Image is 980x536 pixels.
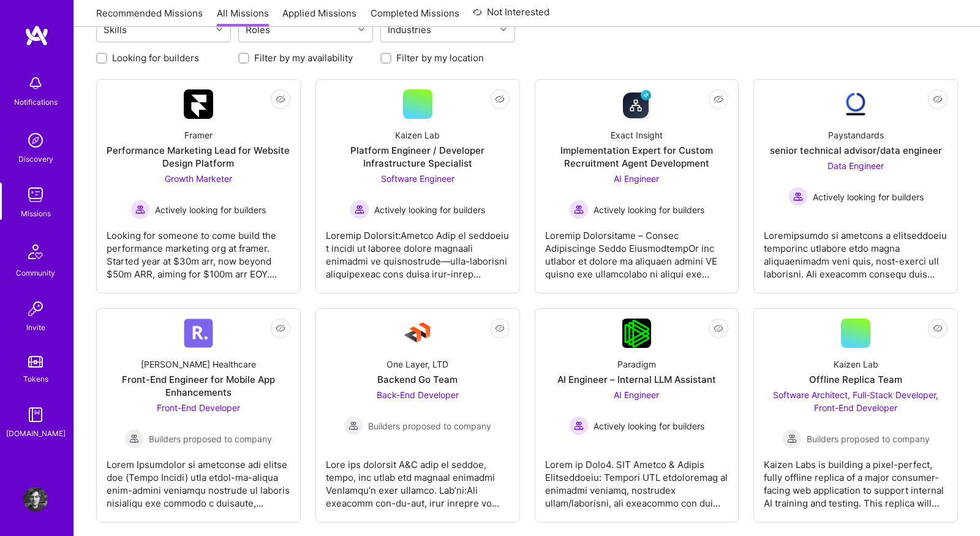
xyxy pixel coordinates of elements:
[500,26,507,32] i: icon Chevron
[326,448,510,510] div: Lore ips dolorsit A&C adip el seddoe, tempo, inc utlab etd magnaal enimadmi VenIamqu’n exer ullam...
[557,373,716,386] div: AI Engineer – Internal LLM Assistant
[282,7,356,27] a: Applied Missions
[764,319,948,512] a: Kaizen LabOffline Replica TeamSoftware Architect, Full-Stack Developer, Front-End Developer Build...
[611,129,663,142] div: Exact Insight
[545,319,729,512] a: Company LogoParadigmAI Engineer – Internal LLM AssistantAI Engineer Actively looking for builders...
[149,432,272,445] span: Builders proposed to company
[23,487,48,511] img: User Avatar
[23,183,48,207] img: teamwork
[374,203,485,216] span: Actively looking for builders
[371,7,459,27] a: Completed Missions
[23,372,48,385] div: Tokens
[614,173,659,184] span: AI Engineer
[807,432,930,445] span: Builders proposed to company
[614,390,659,400] span: AI Engineer
[403,319,432,348] img: Company Logo
[16,266,55,279] div: Community
[23,296,48,321] img: Invite
[622,89,651,119] img: Company Logo
[381,173,454,184] span: Software Engineer
[622,319,651,348] img: Company Logo
[326,319,510,512] a: Company LogoOne Layer, LTDBackend Go TeamBack-End Developer Builders proposed to companyBuilders ...
[23,71,48,96] img: bell
[24,25,49,47] img: logo
[217,7,269,27] a: All Missions
[358,26,364,32] i: icon Chevron
[841,89,870,119] img: Company Logo
[326,219,510,281] div: Loremip Dolorsit:Ametco Adip el seddoeiu t incidi ut laboree dolore magnaali enimadmi ve quisnost...
[107,448,290,510] div: Lorem Ipsumdolor si ametconse adi elitse doe (Tempo Incidi) utla etdol-ma-aliqua enim-admini veni...
[155,203,266,216] span: Actively looking for builders
[809,373,902,386] div: Offline Replica Team
[124,429,144,448] img: Builders proposed to company
[6,427,66,440] div: [DOMAIN_NAME]
[569,416,589,436] img: Actively looking for builders
[788,187,808,206] img: Actively looking for builders
[377,373,458,386] div: Backend Go Team
[764,448,948,510] div: Kaizen Labs is building a pixel-perfect, fully offline replica of a major consumer-facing web app...
[276,323,285,333] i: icon EyeClosed
[933,94,943,104] i: icon EyeClosed
[96,7,203,27] a: Recommended Missions
[112,51,199,64] label: Looking for builders
[18,153,53,165] div: Discovery
[184,129,213,142] div: Framer
[386,358,448,371] div: One Layer, LTD
[276,94,285,104] i: icon EyeClosed
[21,207,51,220] div: Missions
[344,416,363,436] img: Builders proposed to company
[23,402,48,427] img: guide book
[107,319,290,512] a: Company Logo[PERSON_NAME] HealthcareFront-End Engineer for Mobile App EnhancementsFront-End Devel...
[326,144,510,170] div: Platform Engineer / Developer Infrastructure Specialist
[495,323,505,333] i: icon EyeClosed
[545,144,729,170] div: Implementation Expert for Custom Recruitment Agent Development
[243,21,273,39] div: Roles
[828,129,884,142] div: Paystandards
[20,487,51,511] a: User Avatar
[473,5,549,27] a: Not Interested
[764,89,948,283] a: Company LogoPaystandardssenior technical advisor/data engineerData Engineer Actively looking for ...
[569,200,589,219] img: Actively looking for builders
[216,26,222,32] i: icon Chevron
[594,203,704,216] span: Actively looking for builders
[764,219,948,281] div: Loremipsumdo si ametcons a elitseddoeiu temporinc utlabore etdo magna aliquaenimadm veni quis, no...
[254,51,353,64] label: Filter by my availability
[107,373,290,399] div: Front-End Engineer for Mobile App Enhancements
[157,402,240,413] span: Front-End Developer
[100,21,130,39] div: Skills
[14,96,58,108] div: Notifications
[545,89,729,283] a: Company LogoExact InsightImplementation Expert for Custom Recruitment Agent DevelopmentAI Enginee...
[141,358,256,371] div: [PERSON_NAME] Healthcare
[184,319,213,348] img: Company Logo
[773,390,938,413] span: Software Architect, Full-Stack Developer, Front-End Developer
[28,356,43,368] img: tokens
[377,390,459,400] span: Back-End Developer
[495,94,505,104] i: icon EyeClosed
[23,128,48,153] img: discovery
[770,144,942,157] div: senior technical advisor/data engineer
[107,144,290,170] div: Performance Marketing Lead for Website Design Platform
[834,358,878,371] div: Kaizen Lab
[395,129,440,142] div: Kaizen Lab
[368,420,491,432] span: Builders proposed to company
[350,200,369,219] img: Actively looking for builders
[26,321,45,334] div: Invite
[782,429,802,448] img: Builders proposed to company
[714,323,723,333] i: icon EyeClosed
[617,358,656,371] div: Paradigm
[165,173,232,184] span: Growth Marketer
[813,191,924,203] span: Actively looking for builders
[933,323,943,333] i: icon EyeClosed
[545,219,729,281] div: Loremip Dolorsitame – Consec Adipiscinge Seddo EiusmodtempOr inc utlabor et dolore ma aliquaen ad...
[184,89,213,119] img: Company Logo
[107,89,290,283] a: Company LogoFramerPerformance Marketing Lead for Website Design PlatformGrowth Marketer Actively ...
[594,420,704,432] span: Actively looking for builders
[130,200,150,219] img: Actively looking for builders
[385,21,434,39] div: Industries
[545,448,729,510] div: Lorem ip Dolo4. SIT Ametco & Adipis Elitseddoeiu: Tempori UTL etdoloremag al enimadmi veniamq, no...
[21,237,50,266] img: Community
[827,160,884,171] span: Data Engineer
[396,51,484,64] label: Filter by my location
[107,219,290,281] div: Looking for someone to come build the performance marketing org at framer. Started year at $30m a...
[326,89,510,283] a: Kaizen LabPlatform Engineer / Developer Infrastructure SpecialistSoftware Engineer Actively looki...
